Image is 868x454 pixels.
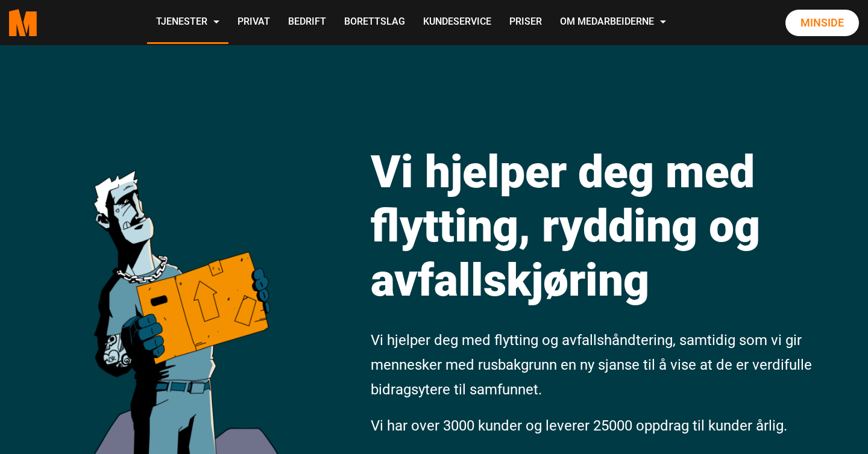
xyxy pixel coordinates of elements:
[147,1,228,44] a: Tjenester
[500,1,551,44] a: Priser
[551,1,675,44] a: Om Medarbeiderne
[279,1,335,44] a: Bedrift
[335,1,414,44] a: Borettslag
[371,332,812,398] span: Vi hjelper deg med flytting og avfallshåndtering, samtidig som vi gir mennesker med rusbakgrunn e...
[228,1,279,44] a: Privat
[785,10,859,36] a: Minside
[371,145,859,307] h1: Vi hjelper deg med flytting, rydding og avfallskjøring
[371,417,787,434] span: Vi har over 3000 kunder og leverer 25000 oppdrag til kunder årlig.
[414,1,500,44] a: Kundeservice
